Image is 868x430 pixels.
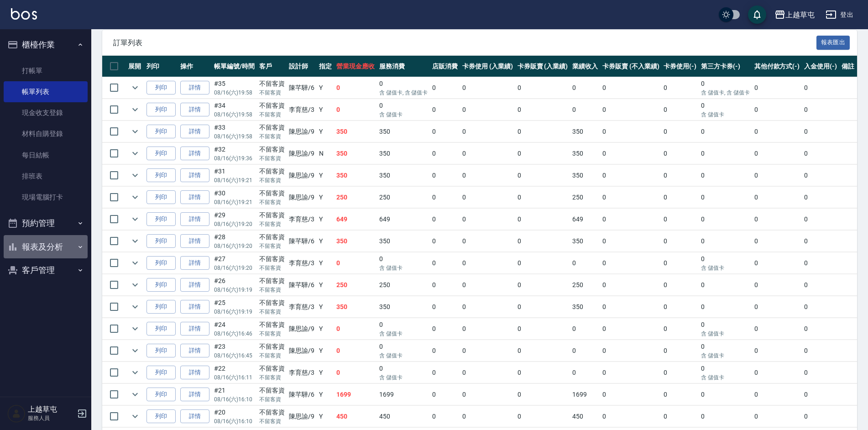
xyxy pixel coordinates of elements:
td: 0 [430,252,460,274]
div: 不留客資 [259,123,285,132]
th: 展開 [126,56,144,77]
td: 0 [661,274,699,296]
span: 訂單列表 [113,38,816,47]
td: 649 [334,209,377,230]
td: 0 [377,318,430,340]
td: 0 [699,165,752,186]
td: 350 [334,121,377,142]
a: 詳情 [180,212,209,226]
th: 卡券販賣 (不入業績) [600,56,661,77]
button: 列印 [146,147,176,161]
td: N [317,143,334,164]
td: 0 [699,318,752,340]
th: 指定 [317,56,334,77]
button: 列印 [146,234,176,248]
div: 不留客資 [259,145,285,154]
button: expand row [128,366,142,379]
td: 0 [430,209,460,230]
td: 350 [377,121,430,142]
th: 操作 [178,56,212,77]
td: 0 [515,99,570,121]
td: 陳思諭 /9 [287,121,317,142]
td: 0 [699,77,752,99]
td: 陳芊驊 /6 [287,274,317,296]
td: 0 [600,252,661,274]
a: 詳情 [180,168,209,183]
a: 詳情 [180,322,209,336]
a: 詳情 [180,256,209,270]
td: 350 [377,231,430,252]
p: 08/16 (六) 19:58 [214,110,255,119]
button: 列印 [146,212,176,226]
button: 客戶管理 [4,258,88,282]
td: 0 [515,318,570,340]
td: 0 [661,99,699,121]
td: 250 [377,187,430,208]
div: 不留客資 [259,320,285,330]
td: #35 [212,77,257,99]
td: Y [317,187,334,208]
td: Y [317,231,334,252]
td: 0 [430,77,460,99]
td: 0 [515,121,570,142]
td: 0 [600,296,661,318]
td: 0 [460,318,515,340]
td: Y [317,77,334,99]
th: 列印 [144,56,178,77]
td: 350 [334,165,377,186]
td: 0 [430,165,460,186]
td: 陳思諭 /9 [287,318,317,340]
p: 08/16 (六) 19:36 [214,154,255,163]
p: 含 儲值卡, 含 儲值卡 [379,89,428,97]
td: 0 [460,296,515,318]
td: Y [317,252,334,274]
th: 第三方卡券(-) [699,56,752,77]
td: 0 [377,252,430,274]
td: 陳思諭 /9 [287,187,317,208]
td: 0 [430,143,460,164]
td: 0 [752,274,802,296]
a: 帳單列表 [4,81,88,102]
a: 排班表 [4,166,88,187]
td: 350 [334,143,377,164]
td: 649 [570,209,600,230]
div: 不留客資 [259,210,285,220]
td: #27 [212,252,257,274]
button: 登出 [822,6,857,23]
th: 客戶 [257,56,287,77]
td: 0 [570,318,600,340]
td: 0 [752,77,802,99]
a: 詳情 [180,278,209,292]
td: 0 [699,99,752,121]
p: 不留客資 [259,89,285,97]
td: #34 [212,99,257,121]
td: 0 [430,296,460,318]
p: 不留客資 [259,176,285,184]
div: 上越草屯 [785,9,815,21]
td: 350 [570,296,600,318]
td: 0 [600,318,661,340]
p: 不留客資 [259,110,285,119]
button: 列印 [146,125,176,139]
button: expand row [128,103,142,116]
td: 李育慈 /3 [287,296,317,318]
td: 0 [752,318,802,340]
th: 設計師 [287,56,317,77]
button: expand row [128,190,142,204]
td: 0 [802,99,839,121]
p: 含 儲值卡, 含 儲值卡 [701,89,750,97]
div: 不留客資 [259,254,285,264]
td: 0 [752,165,802,186]
td: 0 [570,252,600,274]
button: 櫃檯作業 [4,33,88,57]
td: 0 [460,274,515,296]
th: 服務消費 [377,56,430,77]
td: #33 [212,121,257,142]
a: 詳情 [180,103,209,117]
td: 0 [802,187,839,208]
p: 不留客資 [259,264,285,272]
td: 350 [334,296,377,318]
td: 0 [752,209,802,230]
td: 0 [802,209,839,230]
button: 預約管理 [4,211,88,235]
